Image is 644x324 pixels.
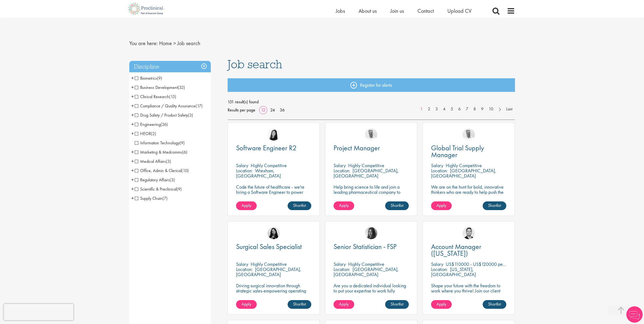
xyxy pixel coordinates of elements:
p: Highly Competitive [446,162,482,169]
span: Global Trial Supply Manager [431,143,484,159]
p: Are you a dedicated individual looking to put your expertise to work fully flexibly in a remote p... [334,283,409,298]
img: Joshua Bye [463,128,475,141]
a: Join us [390,7,404,14]
span: Compliance / Quality Assurance [135,103,203,109]
span: + [131,83,134,91]
a: 9 [478,106,486,112]
span: (26) [161,121,168,127]
p: [US_STATE], [GEOGRAPHIC_DATA] [431,266,476,278]
span: Regulatory Affairs [135,177,175,183]
span: (9) [177,186,182,192]
img: Chatbot [626,306,643,323]
p: [GEOGRAPHIC_DATA], [GEOGRAPHIC_DATA] [431,167,496,179]
p: Wrexham, [GEOGRAPHIC_DATA] [236,167,281,179]
a: Software Engineer R2 [236,145,311,151]
a: Shortlist [483,201,506,210]
span: + [131,148,134,156]
span: (6) [182,149,187,155]
span: Account Manager ([US_STATE]) [431,242,481,258]
p: [GEOGRAPHIC_DATA], [GEOGRAPHIC_DATA] [334,266,399,278]
a: About us [359,7,377,14]
span: Office, Admin & Clerical [135,168,189,173]
span: HEOR [135,131,151,136]
span: Apply [436,202,446,208]
span: Marketing & Medcomms [135,149,182,155]
a: Apply [431,201,452,210]
a: 7 [463,106,471,112]
a: Apply [431,300,452,309]
span: Salary [334,162,346,169]
span: Medical Affairs [135,158,166,164]
a: 1 [417,106,425,112]
span: Salary [236,162,248,169]
span: Project Manager [334,143,380,152]
img: Heidi Hennigan [365,227,377,239]
span: Clinical Research [135,94,176,99]
span: Information Technology [135,140,180,146]
p: We are on the hunt for bold, innovative thinkers who are ready to help push the boundaries of sci... [431,184,506,205]
span: Salary [431,261,443,267]
a: Shortlist [288,300,311,309]
a: 4 [440,106,448,112]
span: + [131,185,134,193]
span: Engineering [135,121,161,127]
a: 12 [259,107,267,113]
span: Clinical Research [135,94,169,99]
span: HEOR [135,131,156,136]
span: Salary [431,162,443,169]
span: + [131,166,134,175]
span: Business Development [135,85,185,90]
a: Global Trial Supply Manager [431,145,506,158]
a: Senior Statistician - FSP [334,243,409,250]
a: Apply [334,300,354,309]
a: 6 [455,106,463,112]
span: Biometrics [135,75,162,81]
span: Job search [228,57,282,71]
a: Apply [236,201,257,210]
span: 151 result(s) found [228,98,515,106]
a: 2 [425,106,433,112]
span: + [131,129,134,138]
span: Apply [241,202,251,208]
img: Indre Stankeviciute [268,227,280,239]
span: (7) [162,195,168,201]
span: Drug Safety / Product Safety [135,112,193,118]
span: Surgical Sales Specialist [236,242,302,251]
a: Last [503,106,515,112]
span: Software Engineer R2 [236,143,297,152]
span: Apply [436,301,446,307]
span: Job search [177,40,200,47]
p: Highly Competitive [348,261,384,267]
img: Numhom Sudsok [268,128,280,141]
a: Jobs [336,7,345,14]
span: Results per page [228,106,255,114]
h3: Discipline [129,61,211,73]
span: Location: [334,266,350,272]
span: Marketing & Medcomms [135,149,187,155]
p: Shape your future with the freedom to work where you thrive! Join our client with this fully remo... [431,283,506,304]
iframe: reCAPTCHA [4,304,73,320]
span: + [131,102,134,110]
span: (32) [178,85,185,90]
a: 3 [433,106,441,112]
span: Location: [236,167,253,174]
p: Code the future of healthcare - we're hiring a Software Engineer to power innovation and precisio... [236,184,311,205]
a: Shortlist [483,300,506,309]
span: + [131,194,134,202]
span: + [131,157,134,165]
a: Apply [334,201,354,210]
a: Shortlist [385,201,409,210]
span: Compliance / Quality Assurance [135,103,196,109]
span: Salary [236,261,248,267]
a: Register for alerts [228,78,515,92]
a: Parker Jensen [463,227,475,239]
span: (2) [151,131,156,136]
a: Joshua Bye [365,128,377,141]
span: Apply [241,301,251,307]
